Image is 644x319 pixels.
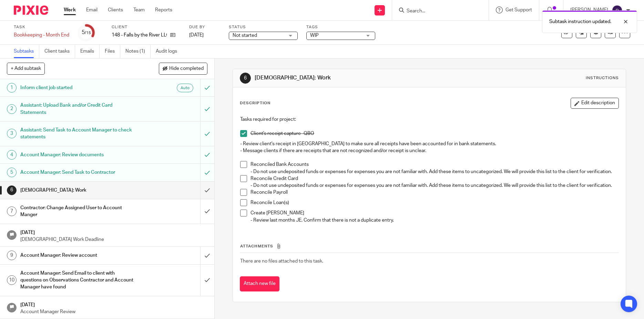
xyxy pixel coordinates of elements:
[14,45,39,58] a: Subtasks
[105,45,120,58] a: Files
[240,100,270,106] p: Description
[306,24,375,30] label: Tags
[251,175,619,182] p: Reconcile Credit Card
[125,45,151,58] a: Notes (1)
[20,185,136,195] h1: [DEMOGRAPHIC_DATA]: Work
[240,73,251,84] div: 6
[156,45,182,58] a: Audit logs
[86,7,98,13] a: Email
[251,130,619,137] p: Client's receipt capture- QBO
[20,100,136,118] h1: Assistant: Upload Bank and/or Credit Card Statements
[20,83,136,93] h1: Inform client job started
[20,203,136,220] h1: Contractor: Change Assigned User to Account Manger
[612,5,623,16] img: svg%3E
[7,104,17,114] div: 2
[20,150,136,160] h1: Account Manager: Review documents
[240,259,323,264] span: There are no files attached to this task.
[7,251,17,260] div: 9
[189,33,204,38] span: [DATE]
[240,147,619,154] p: - Message clients if there are receipts that are not recognized and/or receipt is unclear.
[7,83,17,93] div: 1
[20,308,207,315] p: Account Manager Review
[251,182,619,189] p: - Do not use undeposited funds or expenses for expenses you are not familiar with. Add these item...
[20,236,207,243] p: [DEMOGRAPHIC_DATA] Work Deadline
[240,244,273,248] span: Attachments
[108,7,123,13] a: Clients
[133,7,145,13] a: Team
[169,66,204,72] span: Hide completed
[20,300,207,308] h1: [DATE]
[44,45,75,58] a: Client tasks
[251,189,619,196] p: Reconcile Payroll
[112,32,167,39] p: 148 - Falls by the River LLC
[7,206,17,216] div: 7
[7,168,17,177] div: 5
[14,24,69,30] label: Task
[240,116,619,123] p: Tasks required for project:
[82,29,91,36] div: 5
[7,150,17,160] div: 4
[7,275,17,285] div: 10
[20,268,136,293] h1: Account Manager: Send Email to client with questions on Observations Contractor and Account Manag...
[251,217,619,224] p: - Review last months JE. Confirm that there is not a duplicate entry.
[14,32,69,39] div: Bookkeeping - Month End
[251,210,619,216] p: Create [PERSON_NAME]
[233,33,257,38] span: Not started
[229,24,298,30] label: Status
[7,63,45,74] button: + Add subtask
[14,6,48,15] img: Pixie
[255,74,444,82] h1: [DEMOGRAPHIC_DATA]: Work
[155,7,172,13] a: Reports
[20,125,136,142] h1: Assistant: Send Task to Account Manager to check statements
[7,129,17,138] div: 3
[310,33,319,38] span: WIP
[251,168,619,175] p: - Do not use undeposited funds or expenses for expenses you are not familiar with. Add these item...
[251,161,619,168] p: Reconciled Bank Accounts
[571,98,619,109] button: Edit description
[159,63,207,74] button: Hide completed
[7,185,17,195] div: 6
[112,24,181,30] label: Client
[85,31,91,35] small: /15
[549,18,611,25] p: Subtask instruction updated.
[20,227,207,236] h1: [DATE]
[189,24,220,30] label: Due by
[251,199,619,206] p: Reconcile Loan(s)
[20,250,136,260] h1: Account Manager: Review account
[64,7,76,13] a: Work
[80,45,100,58] a: Emails
[586,75,619,81] div: Instructions
[177,84,193,92] div: Auto
[240,140,619,147] p: - Review client's receipt in [GEOGRAPHIC_DATA] to make sure all receipts have been accounted for ...
[240,276,279,292] button: Attach new file
[20,167,136,178] h1: Account Manager: Send Task to Contractor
